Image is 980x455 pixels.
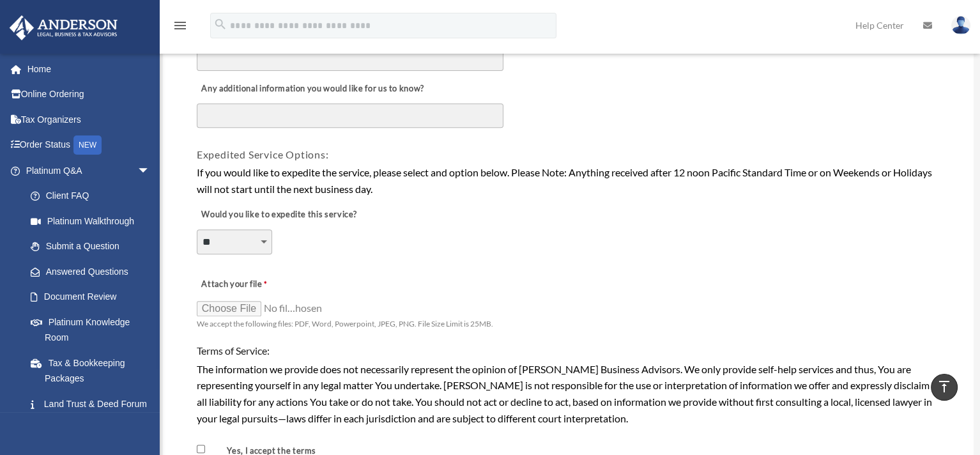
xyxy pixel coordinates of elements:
[197,148,329,160] span: Expedited Service Options:
[18,391,169,417] a: Land Trust & Deed Forum
[172,18,188,33] i: menu
[9,132,169,158] a: Order StatusNEW
[197,319,493,328] span: We accept the following files: PDF, Word, Powerpoint, JPEG, PNG. File Size Limit is 25MB.
[18,183,169,209] a: Client FAQ
[6,15,121,40] img: Anderson Advisors Platinum Portal
[931,374,958,401] a: vertical_align_top
[18,234,169,259] a: Submit a Question
[18,259,169,284] a: Answered Questions
[213,17,227,31] i: search
[172,22,188,33] a: menu
[951,16,970,35] img: User Pic
[18,284,163,310] a: Document Review
[197,275,325,293] label: Attach your file
[137,158,163,184] span: arrow_drop_down
[73,135,102,155] div: NEW
[197,164,940,197] div: If you would like to expedite the service, please select and option below. Please Note: Anything ...
[937,379,952,394] i: vertical_align_top
[18,309,169,350] a: Platinum Knowledge Room
[197,344,940,358] h4: Terms of Service:
[9,56,169,82] a: Home
[9,158,169,183] a: Platinum Q&Aarrow_drop_down
[9,107,169,132] a: Tax Organizers
[9,82,169,107] a: Online Ordering
[197,206,360,224] label: Would you like to expedite this service?
[18,208,169,234] a: Platinum Walkthrough
[197,361,940,426] div: The information we provide does not necessarily represent the opinion of [PERSON_NAME] Business A...
[197,80,427,98] label: Any additional information you would like for us to know?
[18,350,169,391] a: Tax & Bookkeeping Packages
